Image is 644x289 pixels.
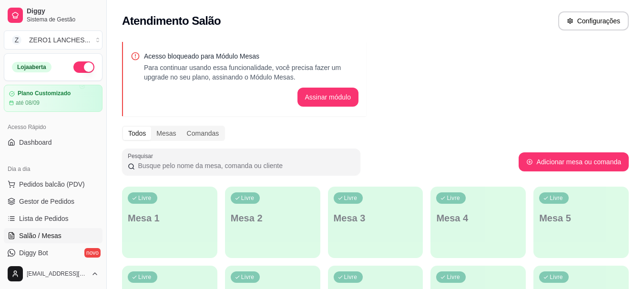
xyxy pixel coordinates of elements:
[447,273,460,281] p: Livre
[241,273,255,281] p: Livre
[19,138,52,147] span: Dashboard
[4,194,102,209] a: Gestor de Pedidos
[4,30,102,50] button: Select a team
[225,187,320,258] button: LivreMesa 2
[241,194,255,202] p: Livre
[19,214,69,223] span: Lista de Pedidos
[19,231,61,240] span: Salão / Mesas
[128,211,212,225] p: Mesa 1
[4,228,102,243] a: Salão / Mesas
[4,135,102,150] a: Dashboard
[4,245,102,260] a: Diggy Botnovo
[4,161,102,177] div: Dia a dia
[12,35,21,45] span: Z
[144,51,358,61] p: Acesso bloqueado para Módulo Mesas
[4,85,102,112] a: Plano Customizadoaté 08/09
[539,211,623,225] p: Mesa 5
[533,187,629,258] button: LivreMesa 5
[123,127,151,140] div: Todos
[122,13,221,29] h2: Atendimento Salão
[558,11,629,30] button: Configurações
[19,197,74,206] span: Gestor de Pedidos
[138,194,152,202] p: Livre
[4,177,102,192] button: Pedidos balcão (PDV)
[151,127,181,140] div: Mesas
[128,152,156,160] label: Pesquisar
[447,194,460,202] p: Livre
[344,194,358,202] p: Livre
[519,152,629,171] button: Adicionar mesa ou comanda
[12,62,51,72] div: Loja aberta
[16,99,40,107] article: até 08/09
[4,120,102,135] div: Acesso Rápido
[182,127,225,140] div: Comandas
[19,179,85,189] span: Pedidos balcão (PDV)
[328,187,423,258] button: LivreMesa 3
[297,88,359,107] button: Assinar módulo
[550,273,563,281] p: Livre
[334,211,418,225] p: Mesa 3
[4,211,102,226] a: Lista de Pedidos
[122,187,217,258] button: LivreMesa 1
[144,63,358,82] p: Para continuar usando essa funcionalidade, você precisa fazer um upgrade no seu plano, assinando ...
[138,273,152,281] p: Livre
[19,248,48,258] span: Diggy Bot
[27,7,99,16] span: Diggy
[18,90,71,97] article: Plano Customizado
[430,187,526,258] button: LivreMesa 4
[4,4,102,27] a: DiggySistema de Gestão
[27,16,99,23] span: Sistema de Gestão
[550,194,563,202] p: Livre
[27,270,87,278] span: [EMAIL_ADDRESS][DOMAIN_NAME]
[436,211,520,225] p: Mesa 4
[4,262,102,285] button: [EMAIL_ADDRESS][DOMAIN_NAME]
[231,211,315,225] p: Mesa 2
[344,273,358,281] p: Livre
[73,61,94,73] button: Alterar Status
[135,161,355,170] input: Pesquisar
[29,35,90,45] div: ZERO1 LANCHES ...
